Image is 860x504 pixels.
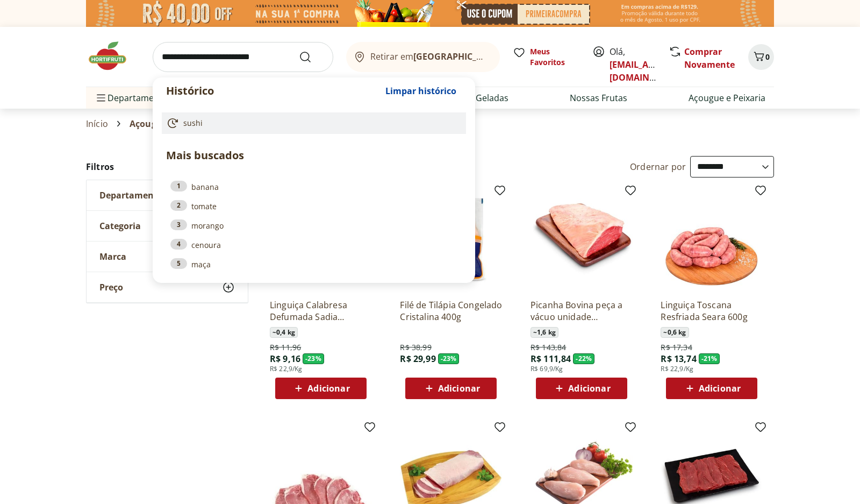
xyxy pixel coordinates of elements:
[531,299,633,323] a: Picanha Bovina peça a vácuo unidade aproximadamente 1,6kg
[370,52,489,61] span: Retirar em
[170,239,457,251] a: 4cenoura
[95,85,172,111] span: Departamentos
[270,353,300,365] span: R$ 9,16
[270,365,303,373] span: R$ 22,9/Kg
[170,258,457,270] a: 5maça
[170,181,457,193] a: 1banana
[610,45,657,84] span: Olá,
[531,365,563,373] span: R$ 69,9/Kg
[99,251,126,262] span: Marca
[568,384,610,393] span: Adicionar
[183,118,203,129] span: sushi
[270,327,298,338] span: ~ 0,4 kg
[95,85,107,111] button: Menu
[166,117,457,130] a: sushi
[400,342,431,353] span: R$ 38,99
[405,378,497,399] button: Adicionar
[699,384,741,393] span: Adicionar
[346,42,500,72] button: Retirar em[GEOGRAPHIC_DATA]/[GEOGRAPHIC_DATA]
[689,91,765,104] a: Açougue e Peixaria
[87,242,248,272] button: Marca
[99,190,163,201] span: Departamento
[170,200,187,211] div: 2
[87,211,248,241] button: Categoria
[748,44,774,70] button: Carrinho
[413,51,594,62] b: [GEOGRAPHIC_DATA]/[GEOGRAPHIC_DATA]
[661,327,689,338] span: ~ 0,6 kg
[661,188,763,290] img: Linguiça Toscana Resfriada Seara 600g
[270,342,301,353] span: R$ 11,96
[87,180,248,210] button: Departamento
[438,353,460,364] span: - 23 %
[610,59,684,83] a: [EMAIL_ADDRESS][DOMAIN_NAME]
[166,83,380,98] p: Histórico
[270,299,372,323] a: Linguiça Calabresa Defumada Sadia Perdigão
[130,119,212,129] span: Açougue e Peixaria
[661,365,693,373] span: R$ 22,9/Kg
[570,91,627,104] a: Nossas Frutas
[87,272,248,302] button: Preço
[385,87,456,95] span: Limpar histórico
[170,200,457,212] a: 2tomate
[299,51,325,63] button: Submit Search
[170,219,457,231] a: 3morango
[380,78,462,104] button: Limpar histórico
[513,46,579,68] a: Meus Favoritos
[661,353,696,365] span: R$ 13,74
[170,239,187,250] div: 4
[166,147,462,164] p: Mais buscados
[86,119,108,129] a: Início
[666,378,757,399] button: Adicionar
[303,353,324,364] span: - 23 %
[531,188,633,290] img: Picanha Bovina peça a vácuo unidade aproximadamente 1,6kg
[307,384,349,393] span: Adicionar
[573,353,594,364] span: - 22 %
[438,384,480,393] span: Adicionar
[699,353,720,364] span: - 21 %
[531,327,558,338] span: ~ 1,6 kg
[99,221,141,231] span: Categoria
[684,46,735,70] a: Comprar Novamente
[170,181,187,191] div: 1
[153,42,333,72] input: search
[661,342,692,353] span: R$ 17,34
[400,353,435,365] span: R$ 29,99
[170,258,187,269] div: 5
[630,161,686,173] label: Ordernar por
[400,299,502,323] a: Filé de Tilápia Congelado Cristalina 400g
[86,156,248,178] h2: Filtros
[661,299,763,323] a: Linguiça Toscana Resfriada Seara 600g
[170,219,187,230] div: 3
[86,40,140,72] img: Hortifruti
[530,46,579,68] span: Meus Favoritos
[531,342,566,353] span: R$ 143,84
[765,52,770,62] span: 0
[99,282,123,293] span: Preço
[275,378,367,399] button: Adicionar
[536,378,627,399] button: Adicionar
[531,353,571,365] span: R$ 111,84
